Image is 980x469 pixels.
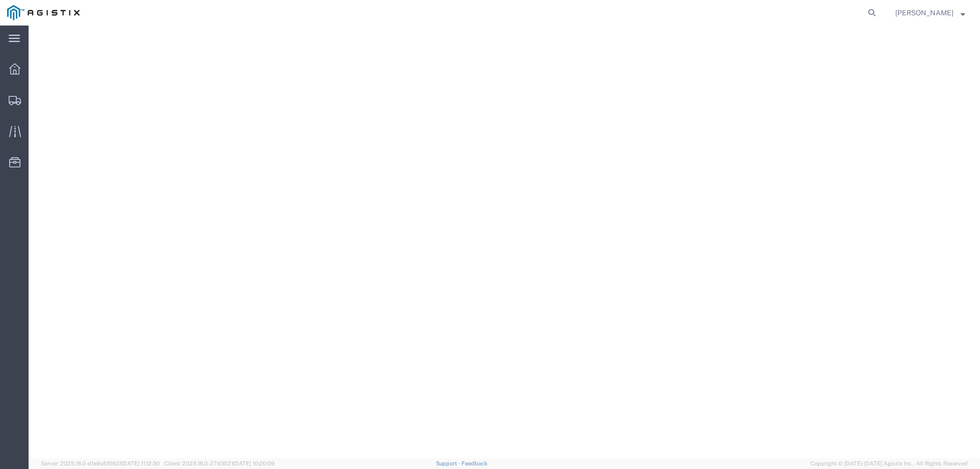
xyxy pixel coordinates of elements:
img: logo [7,5,80,20]
span: Jesse Jordan [895,7,953,18]
span: [DATE] 10:20:09 [233,460,275,466]
button: [PERSON_NAME] [895,7,966,19]
a: Support [436,460,461,466]
span: Client: 2025.18.0-27d3021 [164,460,275,466]
span: [DATE] 11:12:30 [121,460,160,466]
a: Feedback [461,460,487,466]
span: Copyright © [DATE]-[DATE] Agistix Inc., All Rights Reserved [811,459,968,468]
iframe: FS Legacy Container [29,26,980,458]
span: Server: 2025.18.0-d1e9a510831 [41,460,160,466]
